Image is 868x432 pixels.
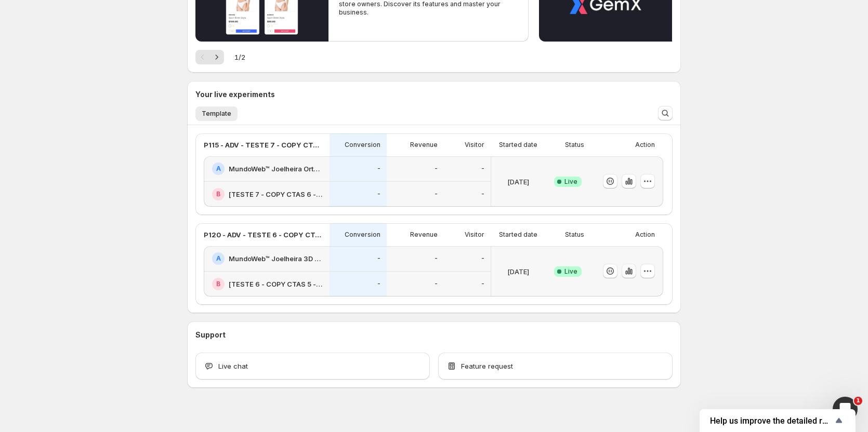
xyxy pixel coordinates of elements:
[564,178,577,186] span: Live
[435,280,438,288] p: -
[202,110,231,118] span: Template
[377,254,380,263] p: -
[435,254,438,263] p: -
[234,52,245,62] span: 1 / 2
[209,50,224,64] button: Next
[481,280,484,288] p: -
[377,190,380,198] p: -
[216,190,220,198] h2: B
[564,267,577,276] span: Live
[507,177,529,187] p: [DATE]
[565,231,584,239] p: Status
[499,231,537,239] p: Started date
[204,230,323,240] p: P120 - ADV - TESTE 6 - COPY CTA 5 - [DATE] 11:38:13
[710,414,845,427] button: Show survey - Help us improve the detailed report for A/B campaigns
[481,254,484,263] p: -
[345,141,380,149] p: Conversion
[635,231,655,239] p: Action
[216,280,220,288] h2: B
[461,361,513,371] span: Feature request
[229,279,323,289] h2: [TESTE 6 - COPY CTAS 5 - [DATE]] MundoWeb™ Joelheira 3D de Cobre CopperFlex - A4
[499,141,537,149] p: Started date
[229,253,323,264] h2: MundoWeb™ Joelheira 3D de Cobre CopperFlex - A4
[481,190,484,198] p: -
[481,165,484,173] p: -
[377,280,380,288] p: -
[216,254,221,263] h2: A
[410,141,438,149] p: Revenue
[218,361,248,371] span: Live chat
[710,416,833,426] span: Help us improve the detailed report for A/B campaigns
[565,141,584,149] p: Status
[833,397,858,422] iframe: Intercom live chat
[195,89,275,100] h3: Your live experiments
[229,164,323,174] h2: MundoWeb™ Joelheira Ortopédica De Cobre CopperFlex - A3
[204,140,323,150] p: P115 - ADV - TESTE 7 - COPY CTA 6 - [DATE] 11:51:21
[229,189,323,199] h2: [TESTE 7 - COPY CTAS 6 - [DATE]] MundoWeb™ Joelheira Ortopédica De Cobre CopperFlex - A3
[465,231,484,239] p: Visitor
[507,266,529,277] p: [DATE]
[377,165,380,173] p: -
[854,397,862,405] span: 1
[195,50,224,64] nav: Pagination
[195,330,226,340] h3: Support
[658,106,673,120] button: Search and filter results
[465,141,484,149] p: Visitor
[216,165,221,173] h2: A
[435,165,438,173] p: -
[410,231,438,239] p: Revenue
[435,190,438,198] p: -
[345,231,380,239] p: Conversion
[635,141,655,149] p: Action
